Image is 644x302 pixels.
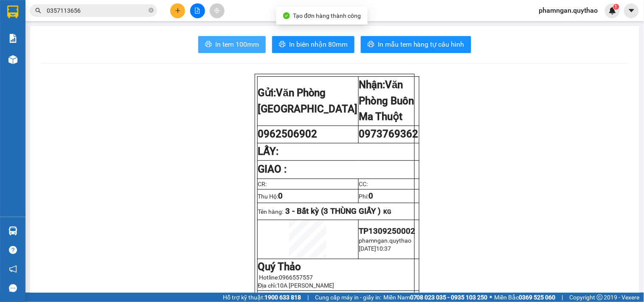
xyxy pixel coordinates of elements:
strong: Quý Thảo [258,261,301,273]
span: 1 [615,4,618,10]
strong: 1900 633 818 [264,294,301,301]
span: In biên nhận 80mm [289,39,348,50]
span: message [9,284,17,292]
span: | [562,293,563,302]
span: DĐ: [99,54,112,63]
img: warehouse-icon [8,226,17,235]
td: Phát triển bởi [DOMAIN_NAME] [257,291,419,302]
span: Cung cấp máy in - giấy in: [315,293,381,302]
span: 0 [369,191,374,201]
span: copyright [597,294,603,300]
td: Thu Hộ: [257,189,358,203]
img: warehouse-icon [8,55,17,64]
span: In mẫu tem hàng tự cấu hình [378,39,464,50]
span: [DATE] [359,245,377,252]
sup: 1 [613,4,619,10]
span: Địa chỉ: [258,282,335,289]
span: plus [175,8,181,14]
button: plus [170,3,185,18]
span: check-circle [283,12,290,19]
span: 0 [278,191,283,201]
strong: GIAO : [258,163,287,175]
span: phamngan.quythao [532,5,605,16]
span: notification [9,265,17,273]
span: Hotline: [259,274,313,281]
span: printer [368,41,374,49]
img: icon-new-feature [609,7,616,14]
span: file-add [194,8,200,14]
span: caret-down [628,7,636,14]
span: 3 - Bất kỳ (3 THÙNG GIẤY ) [286,207,381,216]
div: Sông Hinh [99,7,159,28]
strong: 0708 023 035 - 0935 103 250 [410,294,488,301]
img: solution-icon [8,34,17,43]
button: aim [210,3,225,18]
span: Hỗ trợ kỹ thuật: [223,293,301,302]
span: search [35,8,41,14]
span: Gửi: [7,8,20,17]
span: Miền Bắc [495,293,556,302]
span: Miền Nam [383,293,488,302]
img: logo-vxr [7,6,18,18]
p: Tên hàng: [258,207,419,216]
span: CX EABAR [99,50,140,79]
span: printer [205,41,212,49]
span: 0962506902 [258,128,318,140]
span: 10A [PERSON_NAME] [277,282,335,289]
button: printerIn tem 100mm [198,36,266,53]
span: Nhận: [99,8,120,17]
strong: Nhận: [359,79,414,123]
td: Phí: [358,189,419,203]
span: 10:37 [377,245,391,252]
span: close-circle [149,8,154,13]
strong: LẤY: [258,145,279,157]
strong: 0369 525 060 [519,294,556,301]
span: close-circle [149,7,154,15]
button: printerIn mẫu tem hàng tự cấu hình [361,36,471,53]
div: 0392462147 [7,28,93,39]
span: 0973769362 [359,128,419,140]
button: file-add [190,3,205,18]
span: Văn Phòng [GEOGRAPHIC_DATA] [258,87,358,115]
span: KG [384,208,392,215]
span: Tạo đơn hàng thành công [293,12,361,19]
span: In tem 100mm [215,39,259,50]
button: caret-down [624,3,639,18]
span: printer [279,41,286,49]
span: phamngan.quythao [359,237,412,244]
div: 0963073238 [99,38,159,50]
span: TP1309250002 [359,226,416,236]
td: CC: [358,179,419,189]
span: ⚪️ [490,296,492,299]
td: CR: [257,179,358,189]
input: Tìm tên, số ĐT hoặc mã đơn [47,6,147,15]
span: question-circle [9,246,17,254]
div: QUỲNH [99,28,159,38]
button: printerIn biên nhận 80mm [272,36,354,53]
div: Văn Phòng [GEOGRAPHIC_DATA] [7,7,93,28]
strong: Gửi: [258,87,358,115]
span: | [307,293,309,302]
span: Văn Phòng Buôn Ma Thuột [359,79,414,123]
span: aim [214,8,220,14]
span: 0966557557 [279,274,313,281]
